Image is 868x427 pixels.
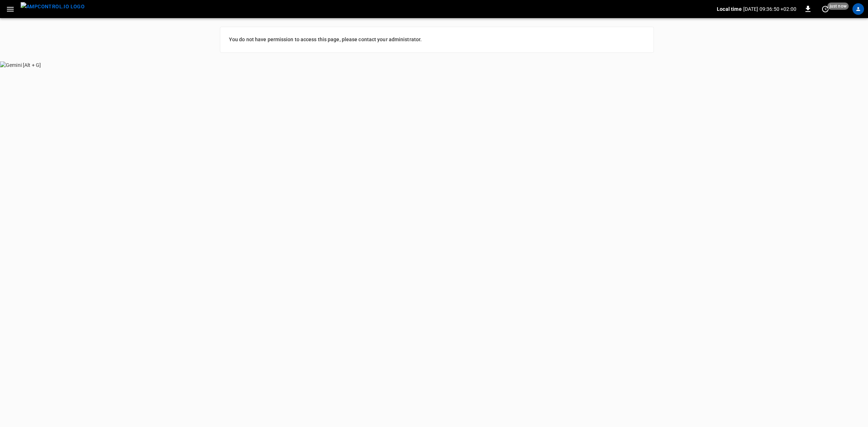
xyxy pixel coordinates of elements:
[827,3,849,10] span: just now
[717,5,742,13] p: Local time
[21,2,85,11] img: ampcontrol.io logo
[229,36,645,44] h6: You do not have permission to access this page, please contact your administrator.
[820,3,831,15] button: set refresh interval
[852,3,864,15] div: profile-icon
[743,5,796,13] p: [DATE] 09:36:50 +02:00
